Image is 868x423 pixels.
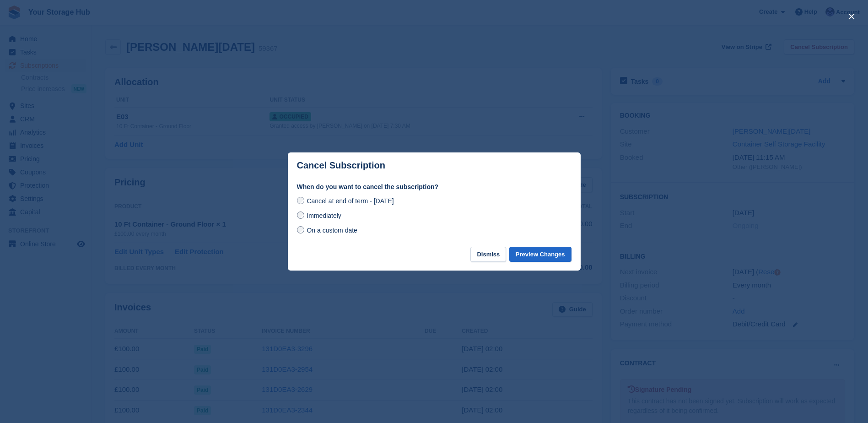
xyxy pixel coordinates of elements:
button: close [844,9,859,24]
input: Cancel at end of term - [DATE] [297,197,304,204]
span: On a custom date [307,227,357,234]
span: Immediately [307,212,341,219]
span: Cancel at end of term - [DATE] [307,197,394,205]
button: Preview Changes [509,247,571,262]
input: On a custom date [297,226,304,233]
label: When do you want to cancel the subscription? [297,182,571,192]
button: Dismiss [470,247,506,262]
p: Cancel Subscription [297,160,385,171]
input: Immediately [297,211,304,219]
